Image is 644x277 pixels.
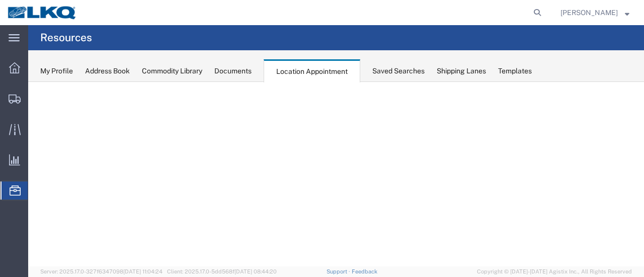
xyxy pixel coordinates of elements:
button: [PERSON_NAME] [560,7,630,19]
span: [DATE] 11:04:24 [123,268,163,274]
div: Address Book [85,66,130,76]
div: Location Appointment [264,59,360,82]
span: Server: 2025.17.0-327f6347098 [40,268,163,274]
div: Documents [214,66,252,76]
h4: Resources [40,25,92,50]
div: Saved Searches [372,66,425,76]
span: [DATE] 08:44:20 [234,268,277,274]
div: Templates [498,66,532,76]
div: Commodity Library [142,66,202,76]
a: Support [327,268,352,274]
div: My Profile [40,66,73,76]
span: Copyright © [DATE]-[DATE] Agistix Inc., All Rights Reserved [477,267,632,276]
span: Sopha Sam [560,7,618,18]
iframe: FS Legacy Container [28,82,644,266]
span: Client: 2025.17.0-5dd568f [167,268,277,274]
img: logo [7,5,77,20]
div: Shipping Lanes [437,66,486,76]
a: Feedback [352,268,377,274]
